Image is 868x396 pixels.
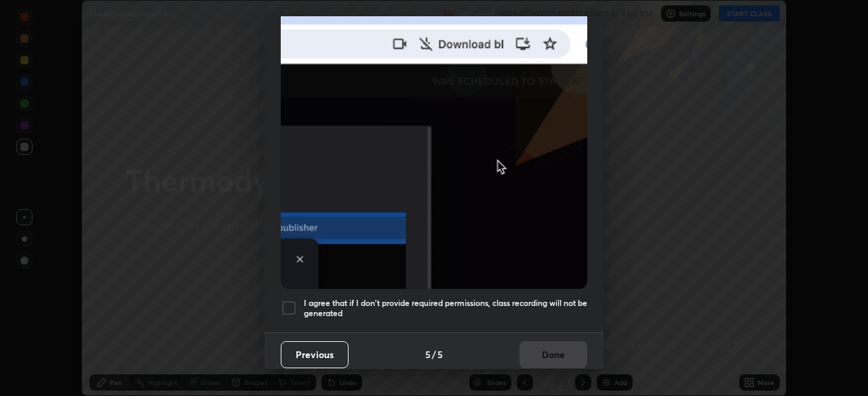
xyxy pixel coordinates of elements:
h4: / [432,347,436,361]
h5: I agree that if I don't provide required permissions, class recording will not be generated [304,298,587,319]
h4: 5 [437,347,443,361]
button: Previous [281,341,349,368]
h4: 5 [425,347,431,361]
